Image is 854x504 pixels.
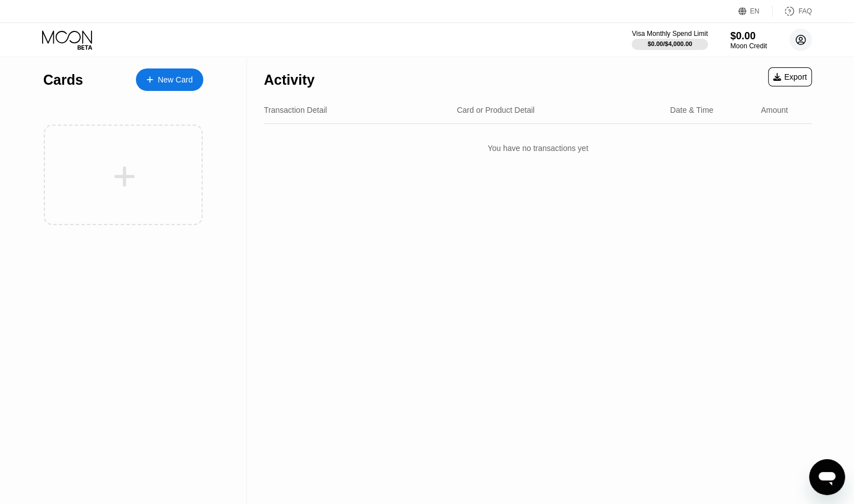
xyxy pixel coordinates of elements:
[773,72,807,81] div: Export
[632,30,707,50] div: Visa Monthly Spend Limit$0.00/$4,000.00
[632,30,707,38] div: Visa Monthly Spend Limit
[647,40,692,47] div: $0.00 / $4,000.00
[158,75,193,85] div: New Card
[730,42,767,50] div: Moon Credit
[761,106,788,114] div: Amount
[798,7,812,15] div: FAQ
[264,106,327,114] div: Transaction Detail
[264,132,812,164] div: You have no transactions yet
[670,106,713,114] div: Date & Time
[730,30,767,42] div: $0.00
[264,72,314,88] div: Activity
[768,67,812,86] div: Export
[773,6,812,17] div: FAQ
[136,68,203,91] div: New Card
[809,459,845,495] iframe: Button to launch messaging window
[43,72,83,88] div: Cards
[738,6,773,17] div: EN
[750,7,760,15] div: EN
[457,106,535,114] div: Card or Product Detail
[730,30,767,50] div: $0.00Moon Credit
